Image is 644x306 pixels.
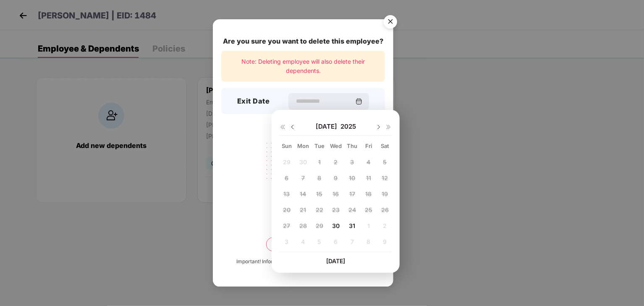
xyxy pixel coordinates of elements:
span: 2025 [340,122,356,131]
div: Mon [296,142,310,150]
img: svg+xml;base64,PHN2ZyB4bWxucz0iaHR0cDovL3d3dy53My5vcmcvMjAwMC9zdmciIHdpZHRoPSI1NiIgaGVpZ2h0PSI1Ni... [379,11,402,35]
div: Sun [279,142,294,150]
img: svg+xml;base64,PHN2ZyB4bWxucz0iaHR0cDovL3d3dy53My5vcmcvMjAwMC9zdmciIHdpZHRoPSIyMjQiIGhlaWdodD0iMT... [256,137,350,203]
img: svg+xml;base64,PHN2ZyB4bWxucz0iaHR0cDovL3d3dy53My5vcmcvMjAwMC9zdmciIHdpZHRoPSIxNiIgaGVpZ2h0PSIxNi... [279,124,286,130]
div: Important! Information once deleted, can’t be recovered. [236,258,370,266]
h3: Exit Date [237,96,270,107]
span: 31 [349,222,355,229]
div: Thu [345,142,359,150]
div: Wed [328,142,343,150]
span: 30 [332,222,340,229]
div: Sat [377,142,392,150]
div: Fri [361,142,376,150]
div: Are you sure you want to delete this employee? [221,36,385,47]
div: Note: Deleting employee will also delete their dependents. [221,51,385,82]
img: svg+xml;base64,PHN2ZyBpZD0iRHJvcGRvd24tMzJ4MzIiIHhtbG5zPSJodHRwOi8vd3d3LnczLm9yZy8yMDAwL3N2ZyIgd2... [289,124,296,130]
div: Tue [312,142,327,150]
img: svg+xml;base64,PHN2ZyBpZD0iRHJvcGRvd24tMzJ4MzIiIHhtbG5zPSJodHRwOi8vd3d3LnczLm9yZy8yMDAwL3N2ZyIgd2... [375,124,382,130]
img: svg+xml;base64,PHN2ZyBpZD0iQ2FsZW5kYXItMzJ4MzIiIHhtbG5zPSJodHRwOi8vd3d3LnczLm9yZy8yMDAwL3N2ZyIgd2... [356,98,362,105]
span: [DATE] [326,257,345,265]
span: [DATE] [316,122,340,131]
img: svg+xml;base64,PHN2ZyB4bWxucz0iaHR0cDovL3d3dy53My5vcmcvMjAwMC9zdmciIHdpZHRoPSIxNiIgaGVpZ2h0PSIxNi... [385,124,392,130]
button: Delete permanently [266,237,340,252]
button: Close [379,11,401,34]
